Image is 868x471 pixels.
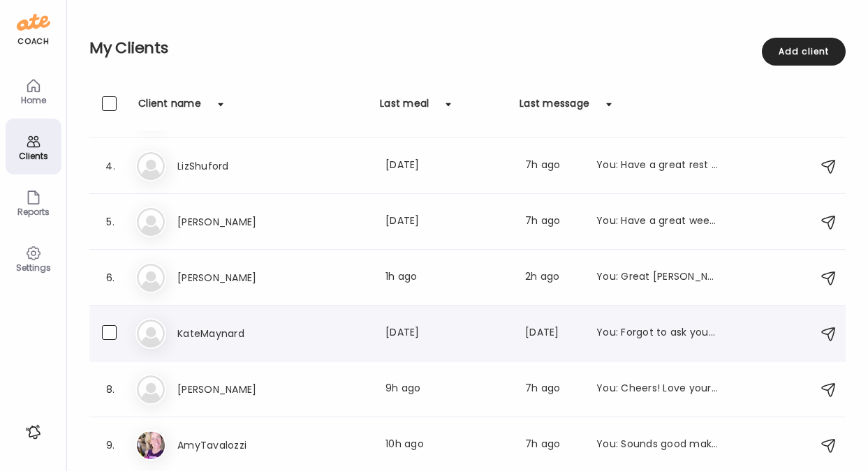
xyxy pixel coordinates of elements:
[177,158,300,174] h3: LizShuford
[596,381,719,398] div: You: Cheers! Love your cup. :)
[385,381,508,398] div: 9h ago
[525,437,580,454] div: 7h ago
[596,214,719,230] div: You: Have a great weekend [PERSON_NAME]!
[380,96,429,119] div: Last meal
[385,158,508,174] div: [DATE]
[8,207,59,216] div: Reports
[8,151,59,160] div: Clients
[8,263,59,272] div: Settings
[596,325,719,342] div: You: Forgot to ask you- did you investigate or get an [PERSON_NAME] Scan [PERSON_NAME]? Would lov...
[520,96,589,119] div: Last message
[102,158,119,174] div: 4.
[177,381,300,398] h3: [PERSON_NAME]
[102,437,119,454] div: 9.
[177,269,300,286] h3: [PERSON_NAME]
[89,38,846,59] h2: My Clients
[177,325,300,342] h3: KateMaynard
[8,96,59,105] div: Home
[596,158,719,174] div: You: Have a great rest of your weekend [PERSON_NAME]!
[385,325,508,342] div: [DATE]
[17,36,49,47] div: coach
[177,437,300,454] h3: AmyTavalozzi
[102,214,119,230] div: 5.
[762,38,846,66] div: Add client
[138,96,201,119] div: Client name
[525,269,580,286] div: 2h ago
[525,158,580,174] div: 7h ago
[385,214,508,230] div: [DATE]
[525,381,580,398] div: 7h ago
[17,11,50,33] img: ate
[525,325,580,342] div: [DATE]
[102,269,119,286] div: 6.
[385,437,508,454] div: 10h ago
[102,381,119,398] div: 8.
[177,214,300,230] h3: [PERSON_NAME]
[525,214,580,230] div: 7h ago
[385,269,508,286] div: 1h ago
[596,437,719,454] div: You: Sounds good make sure you're fueling enough. Don't want to 'force' eat but do want to suppor...
[596,269,719,286] div: You: Great [PERSON_NAME] and happy to hear about that trajectory! Yup- come at the plates protein...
